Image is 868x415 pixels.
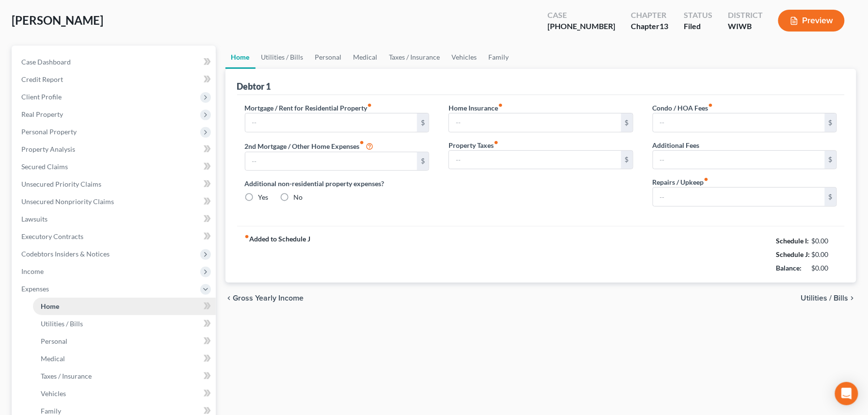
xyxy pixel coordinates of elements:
a: Taxes / Insurance [33,367,216,385]
input: -- [653,151,825,169]
i: fiber_manual_record [498,103,503,108]
label: Home Insurance [449,103,503,113]
span: Gross Yearly Income [233,294,304,302]
span: Credit Report [21,75,63,83]
a: Vehicles [446,46,483,69]
span: Secured Claims [21,162,68,171]
div: $ [825,188,836,206]
strong: Schedule I: [776,237,809,245]
div: Open Intercom Messenger [835,382,858,405]
span: Codebtors Insiders & Notices [21,250,110,258]
i: fiber_manual_record [245,234,250,239]
a: Secured Claims [14,158,216,176]
a: Family [483,46,515,69]
label: Yes [258,192,269,202]
label: 2nd Mortgage / Other Home Expenses [245,140,374,152]
a: Medical [33,350,216,367]
span: Vehicles [41,389,66,398]
span: Personal [41,337,67,345]
span: Taxes / Insurance [41,372,92,380]
a: Unsecured Nonpriority Claims [14,193,216,210]
a: Home [33,298,216,315]
span: Client Profile [21,93,62,101]
a: Personal [33,333,216,350]
div: Status [684,10,712,21]
span: Lawsuits [21,215,48,223]
span: Family [41,407,61,415]
span: [PERSON_NAME] [12,13,103,27]
span: 13 [659,21,668,31]
div: Filed [684,21,712,32]
a: Lawsuits [14,210,216,228]
span: Real Property [21,110,63,118]
div: District [728,10,763,21]
span: Case Dashboard [21,58,71,66]
span: Unsecured Priority Claims [21,180,101,188]
label: Condo / HOA Fees [653,103,713,113]
div: Case [547,10,615,21]
span: Personal Property [21,128,77,136]
a: Medical [348,46,384,69]
strong: Added to Schedule J [245,234,311,275]
div: Debtor 1 [237,80,271,92]
i: fiber_manual_record [708,103,713,108]
input: -- [449,151,621,169]
label: Mortgage / Rent for Residential Property [245,103,372,113]
a: Property Analysis [14,141,216,158]
button: Preview [778,10,845,32]
input: -- [653,113,825,132]
input: -- [245,152,418,171]
div: $ [825,151,836,169]
div: $ [621,151,633,169]
strong: Balance: [776,264,802,272]
div: $0.00 [812,236,837,246]
span: Home [41,302,59,310]
a: Home [225,46,256,69]
button: chevron_left Gross Yearly Income [225,294,304,302]
label: Additional Fees [653,140,700,150]
input: -- [245,113,418,132]
button: Utilities / Bills chevron_right [801,294,856,302]
a: Taxes / Insurance [384,46,446,69]
span: Unsecured Nonpriority Claims [21,197,114,206]
i: fiber_manual_record [704,177,709,182]
label: Additional non-residential property expenses? [245,178,430,189]
a: Utilities / Bills [33,315,216,333]
div: Chapter [631,21,668,32]
div: $0.00 [812,263,837,273]
label: Repairs / Upkeep [653,177,709,187]
div: [PHONE_NUMBER] [547,21,615,32]
span: Utilities / Bills [41,319,83,328]
i: fiber_manual_record [494,140,498,145]
i: chevron_right [849,294,856,302]
div: WIWB [728,21,763,32]
i: chevron_left [225,294,233,302]
span: Executory Contracts [21,232,83,240]
a: Unsecured Priority Claims [14,176,216,193]
span: Expenses [21,285,49,293]
label: Property Taxes [449,140,498,150]
span: Utilities / Bills [801,294,849,302]
a: Credit Report [14,71,216,88]
span: Income [21,267,44,275]
div: $ [621,113,633,132]
a: Personal [309,46,348,69]
a: Utilities / Bills [256,46,309,69]
div: $ [417,113,429,132]
i: fiber_manual_record [360,140,365,145]
a: Executory Contracts [14,228,216,245]
div: Chapter [631,10,668,21]
input: -- [449,113,621,132]
span: Property Analysis [21,145,75,153]
input: -- [653,188,825,206]
label: No [294,192,303,202]
strong: Schedule J: [776,250,810,258]
span: Medical [41,354,65,363]
a: Vehicles [33,385,216,402]
i: fiber_manual_record [368,103,372,108]
div: $0.00 [812,250,837,259]
div: $ [825,113,836,132]
div: $ [417,152,429,171]
a: Case Dashboard [14,53,216,71]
